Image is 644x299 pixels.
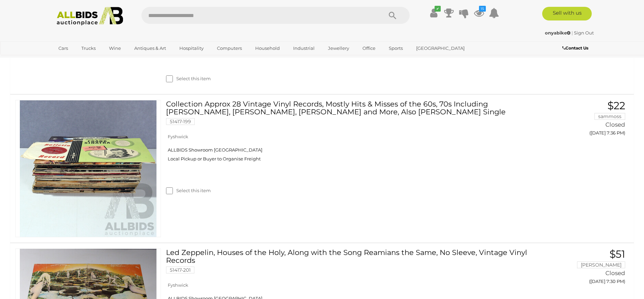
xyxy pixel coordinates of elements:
[562,44,590,52] a: Contact Us
[77,43,100,54] a: Trucks
[574,30,594,35] a: Sign Out
[562,45,588,51] b: Contact Us
[53,7,127,26] img: Allbids.com.au
[535,248,627,288] a: $51 [PERSON_NAME] Closed ([DATE] 7:30 PM)
[166,187,211,194] label: Select this item
[324,43,354,54] a: Jewellery
[171,100,525,130] a: Collection Approx 28 Vintage Vinyl Records, Mostly Hits & Misses of the 60s, 70s Including [PERSO...
[474,7,484,19] a: 15
[251,43,284,54] a: Household
[607,99,625,112] span: $22
[358,43,380,54] a: Office
[166,75,211,82] label: Select this item
[54,43,72,54] a: Cars
[105,43,125,54] a: Wine
[542,7,592,20] a: Sell with us
[384,43,407,54] a: Sports
[545,30,571,35] strong: onyabike
[435,6,441,12] i: ✔
[166,155,525,163] div: Local Pickup or Buyer to Organise Freight
[20,100,156,237] img: 51417-199a.JPG
[429,7,439,19] a: ✔
[130,43,170,54] a: Antiques & Art
[545,30,572,35] a: onyabike
[289,43,319,54] a: Industrial
[412,43,469,54] a: [GEOGRAPHIC_DATA]
[609,248,625,260] span: $51
[479,6,486,12] i: 15
[171,248,525,279] a: Led Zeppelin, Houses of the Holy, Along with the Song Reamians the Same, No Sleeve, Vintage Vinyl...
[213,43,246,54] a: Computers
[375,7,410,24] button: Search
[175,43,208,54] a: Hospitality
[535,100,627,140] a: $22 sammoss Closed ([DATE] 7:36 PM)
[572,30,573,35] span: |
